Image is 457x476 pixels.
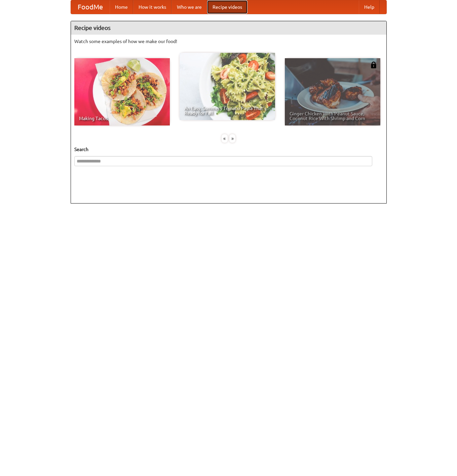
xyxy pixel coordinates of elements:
h4: Recipe videos [71,21,386,35]
div: « [222,134,228,143]
a: Making Tacos [74,58,170,125]
a: An Easy, Summery Tomato Pasta That's Ready for Fall [180,53,275,120]
span: Making Tacos [79,116,165,121]
div: » [229,134,235,143]
p: Watch some examples of how we make our food! [74,38,383,45]
a: Home [110,0,133,14]
a: Who we are [172,0,207,14]
a: Help [359,0,380,14]
a: Recipe videos [207,0,247,14]
h5: Search [74,146,383,153]
a: How it works [133,0,172,14]
span: An Easy, Summery Tomato Pasta That's Ready for Fall [184,106,270,115]
a: FoodMe [71,0,110,14]
img: 483408.png [370,62,377,68]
